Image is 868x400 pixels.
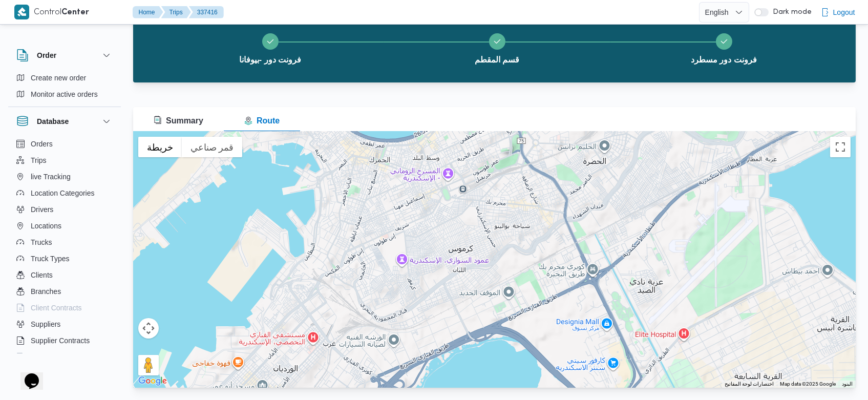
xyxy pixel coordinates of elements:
h3: Order [37,49,56,61]
button: Trips [12,152,117,169]
button: Supplier Contracts [12,332,117,349]
span: Devices [31,351,56,363]
a: ‏فتح هذه المنطقة في "خرائط Google" (يؤدي ذلك إلى فتح نافذة جديدة) [136,374,170,388]
span: Trips [31,154,47,166]
span: Logout [833,6,855,18]
button: 337416 [189,6,224,18]
button: Logout [817,2,859,23]
span: Dark mode [769,8,812,16]
svg: Step 3 is complete [720,37,728,46]
b: Center [62,9,90,16]
button: Truck Types [12,250,117,267]
button: Monitor active orders [12,86,117,102]
button: عرض خريطة الشارع [138,137,182,157]
button: اسحب الدليل على الخريطة لفتح "التجوّل الافتراضي". [138,355,159,375]
span: Route [244,116,280,125]
span: Drivers [31,203,53,216]
div: Database [8,136,121,357]
span: Supplier Contracts [31,334,90,347]
span: Branches [31,285,61,298]
button: Database [16,115,113,128]
span: Monitor active orders [31,88,98,100]
button: عرض صور القمر الصناعي [182,137,242,157]
button: Suppliers [12,316,117,332]
span: Client Contracts [31,302,82,314]
span: live Tracking [31,171,71,183]
span: Summary [154,116,203,125]
button: Order [16,49,113,61]
span: Suppliers [31,318,60,330]
span: Locations [31,220,61,232]
button: Clients [12,267,117,283]
img: Google [136,374,170,388]
button: live Tracking [12,169,117,185]
span: Map data ©2025 Google [780,381,836,387]
button: Branches [12,283,117,300]
svg: Step 1 is complete [266,37,274,46]
button: Location Categories [12,185,117,201]
span: Clients [31,269,53,281]
button: Create new order [12,70,117,86]
svg: Step 2 is complete [493,37,501,46]
span: Trucks [31,236,52,248]
button: فرونت دور -بيوفانا [157,21,384,74]
h3: Database [37,115,69,128]
span: قسم المقطم [475,54,519,66]
span: Create new order [31,72,86,84]
button: تبديل إلى العرض ملء الشاشة [830,137,851,157]
button: Devices [12,349,117,365]
button: فرونت دور مسطرد [610,21,837,74]
a: البنود [842,381,853,387]
button: Orders [12,136,117,152]
button: Trips [161,6,191,18]
button: Locations [12,218,117,234]
button: Client Contracts [12,300,117,316]
img: X8yXhbKr1z7QwAAAABJRU5ErkJggg== [14,5,29,19]
button: عناصر التحكّم بطريقة عرض الخريطة [138,318,159,339]
iframe: chat widget [10,359,43,390]
button: قسم المقطم [384,21,610,74]
div: Order [8,70,121,107]
button: اختصارات لوحة المفاتيح [725,381,774,388]
button: Drivers [12,201,117,218]
button: Trucks [12,234,117,250]
button: Home [133,6,163,18]
span: Truck Types [31,252,69,265]
span: فرونت دور مسطرد [691,54,757,66]
span: فرونت دور -بيوفانا [239,54,301,66]
span: Orders [31,138,53,150]
span: Location Categories [31,187,95,199]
